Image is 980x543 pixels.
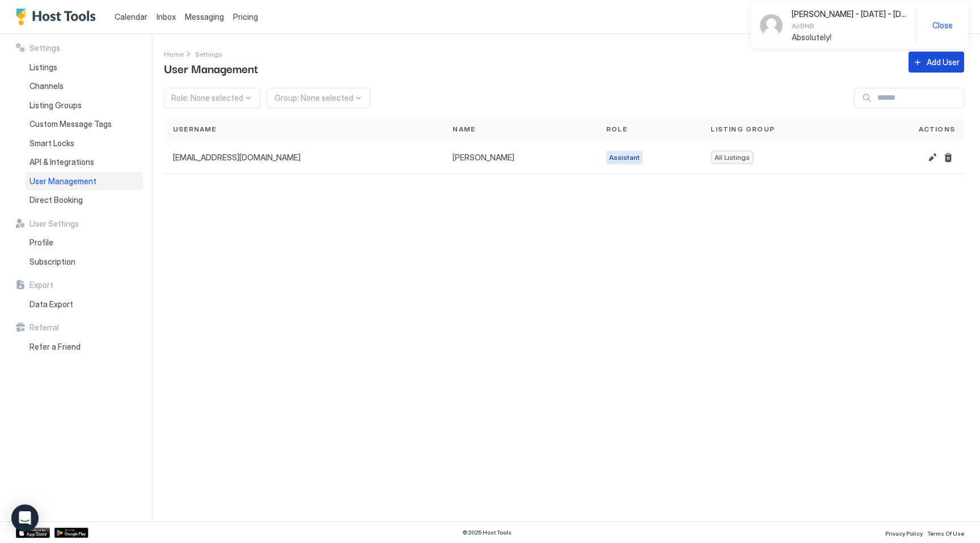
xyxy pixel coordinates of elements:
[29,100,82,111] span: Listing Groups
[29,219,79,229] span: User Settings
[173,152,301,163] span: [EMAIL_ADDRESS][DOMAIN_NAME]
[25,337,143,357] a: Refer a Friend
[25,295,143,314] a: Data Export
[29,237,53,248] span: Profile
[760,14,783,37] div: Avatar
[792,32,907,43] span: Absolutely!
[792,22,907,30] span: AirBNB
[25,114,143,134] a: Custom Message Tags
[711,124,775,134] span: Listing Group
[885,530,923,537] span: Privacy Policy
[29,299,73,309] span: Data Export
[25,134,143,153] a: Smart Locks
[185,11,224,23] a: Messaging
[927,56,960,68] div: Add User
[164,48,184,60] a: Home
[25,190,143,210] a: Direct Booking
[25,152,143,172] a: API & Integrations
[932,20,953,31] span: Close
[29,81,64,91] span: Channels
[25,172,143,191] a: User Management
[195,50,222,58] span: Settings
[157,11,176,23] a: Inbox
[25,77,143,96] a: Channels
[29,119,112,129] span: Custom Message Tags
[29,62,57,73] span: Listings
[873,88,964,108] input: Input Field
[926,151,939,164] button: Edit
[29,195,83,205] span: Direct Booking
[164,48,184,60] div: Breadcrumb
[927,527,964,538] a: Terms Of Use
[29,280,53,290] span: Export
[29,43,60,53] span: Settings
[115,11,147,23] a: Calendar
[16,9,101,26] a: Host Tools Logo
[115,12,147,22] span: Calendar
[606,124,627,134] span: Role
[453,152,514,163] span: [PERSON_NAME]
[919,124,955,134] span: Actions
[29,342,81,352] span: Refer a Friend
[715,153,750,162] span: All Listings
[609,152,640,163] span: Assistant
[25,233,143,252] a: Profile
[195,48,222,60] div: Breadcrumb
[185,12,224,22] span: Messaging
[164,50,184,58] span: Home
[233,12,258,22] span: Pricing
[29,176,96,186] span: User Management
[462,529,512,536] span: © 2025 Host Tools
[29,323,59,333] span: Referral
[54,528,88,538] a: Google Play Store
[164,60,258,77] span: User Management
[453,124,475,134] span: Name
[29,138,74,149] span: Smart Locks
[909,52,964,73] button: Add User
[25,252,143,271] a: Subscription
[792,9,907,19] span: [PERSON_NAME] - [DATE] - [DATE]
[29,157,94,167] span: API & Integrations
[11,504,39,532] div: Open Intercom Messenger
[927,530,964,537] span: Terms Of Use
[173,124,217,134] span: Username
[29,257,75,267] span: Subscription
[195,48,222,60] a: Settings
[885,527,923,538] a: Privacy Policy
[25,96,143,115] a: Listing Groups
[157,12,176,22] span: Inbox
[16,528,50,538] a: App Store
[941,151,955,164] button: Delete
[25,58,143,77] a: Listings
